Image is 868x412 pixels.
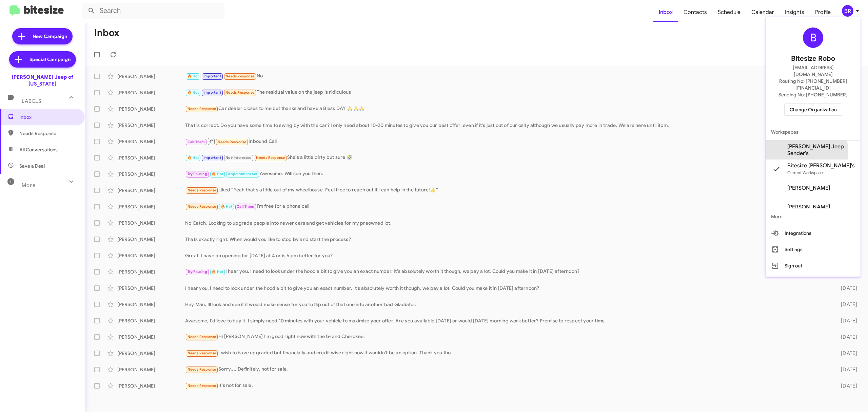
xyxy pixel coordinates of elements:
span: [PERSON_NAME] [787,185,830,191]
span: More [766,208,861,225]
span: Routing No: [PHONE_NUMBER][FINANCIAL_ID] [774,78,852,91]
div: B [803,27,823,48]
button: Change Organization [784,104,842,116]
span: Bitesize Robo [791,53,835,64]
button: Settings [766,241,861,258]
span: [EMAIL_ADDRESS][DOMAIN_NAME] [774,64,852,78]
span: Current Workspace [787,170,823,175]
button: Integrations [766,225,861,241]
span: [PERSON_NAME] [787,204,830,210]
button: Sign out [766,258,861,274]
span: [PERSON_NAME] Jeep Sender's [787,143,855,157]
span: Change Organization [790,104,837,115]
span: Workspaces [766,124,861,140]
span: Bitesize [PERSON_NAME]'s [787,162,855,169]
span: Sending No: [PHONE_NUMBER] [778,91,848,98]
